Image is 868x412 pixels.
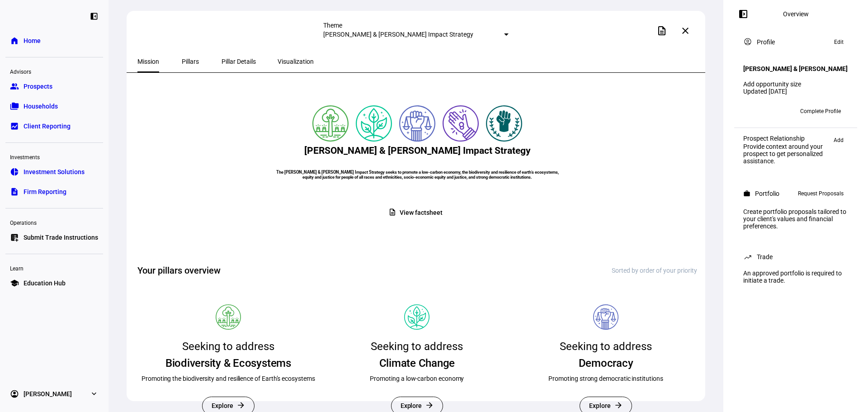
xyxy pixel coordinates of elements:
div: Seeking to address [371,337,463,356]
mat-icon: work [743,190,750,197]
button: Add [829,135,848,146]
span: Education Hub [24,279,66,288]
span: RS [761,108,768,114]
mat-icon: account_circle [743,37,752,46]
span: Submit Trade Instructions [24,233,98,242]
button: View factsheet [381,204,453,222]
div: Create portfolio proposals tailored to your client's values and financial preferences. [738,204,854,233]
eth-mat-symbol: bid_landscape [10,122,19,131]
eth-mat-symbol: left_panel_close [90,12,99,21]
div: Promoting the biodiversity and resilience of Earth’s ecosystems [142,374,315,383]
span: Visualization [278,58,314,65]
mat-icon: arrow_forward [236,401,245,410]
span: [PERSON_NAME] [24,389,72,398]
span: JC [747,108,754,114]
a: Add opportunity size [743,81,801,88]
span: Prospects [24,82,52,91]
button: Complete Profile [793,104,848,118]
img: climateChange.colored.svg [356,105,392,142]
eth-mat-symbol: pie_chart [10,167,19,176]
div: Theme [323,22,509,29]
a: groupProspects [5,77,103,95]
mat-icon: arrow_forward [425,401,434,410]
div: Promoting a low-carbon economy [370,374,464,383]
span: Add [834,135,844,146]
a: bid_landscapeClient Reporting [5,117,103,135]
button: Edit [830,37,848,47]
mat-icon: description [388,208,396,216]
div: Overview [783,10,809,18]
span: View factsheet [400,204,442,222]
img: Pillar icon [593,304,618,330]
div: Democracy [579,356,633,370]
span: Home [24,36,41,45]
div: Biodiversity & Ecosystems [165,356,291,370]
img: democracy.colored.svg [399,105,435,142]
div: Climate Change [379,356,455,370]
h4: [PERSON_NAME] & [PERSON_NAME] [743,65,848,72]
eth-mat-symbol: home [10,36,19,45]
div: Profile [757,38,775,46]
eth-mat-symbol: folder_copy [10,102,19,111]
img: racialJustice.colored.svg [486,105,522,142]
div: Trade [757,253,773,260]
mat-select-trigger: [PERSON_NAME] & [PERSON_NAME] Impact Strategy [323,31,473,38]
div: Seeking to address [560,337,652,356]
h2: Your pillars overview [137,264,221,277]
h6: The [PERSON_NAME] & [PERSON_NAME] Impact Strategy seeks to promote a low-carbon economy, the biod... [270,170,564,180]
mat-icon: arrow_forward [614,401,623,410]
div: Sorted by order of your priority [612,267,697,274]
mat-icon: trending_up [743,252,752,261]
img: deforestation.colored.svg [312,105,349,142]
img: poverty.colored.svg [443,105,479,142]
h2: [PERSON_NAME] & [PERSON_NAME] Impact Strategy [304,145,531,156]
div: Investments [5,150,103,163]
span: Mission [137,58,159,65]
div: Portfolio [755,190,779,197]
span: Investment Solutions [24,167,85,176]
a: homeHome [5,32,103,50]
span: Complete Profile [800,104,841,118]
div: An approved portfolio is required to initiate a trade. [738,266,854,288]
eth-panel-overview-card-header: Trade [743,251,848,262]
button: Request Proposals [793,188,848,199]
div: Seeking to address [182,337,274,356]
img: Pillar icon [216,304,241,330]
div: Promoting strong democratic institutions [548,374,663,383]
eth-panel-overview-card-header: Profile [743,37,848,47]
eth-panel-overview-card-header: Portfolio [743,188,848,199]
a: pie_chartInvestment Solutions [5,163,103,181]
div: Provide context around your prospect to get personalized assistance. [743,143,829,165]
span: Pillar Details [222,58,256,65]
span: Request Proposals [798,188,844,199]
span: Firm Reporting [24,187,66,196]
img: Pillar icon [404,304,429,330]
div: Prospect Relationship [743,135,829,142]
eth-mat-symbol: group [10,82,19,91]
mat-icon: left_panel_open [738,9,749,19]
eth-mat-symbol: account_circle [10,389,19,398]
eth-mat-symbol: list_alt_add [10,233,19,242]
span: Pillars [182,58,199,65]
span: Edit [834,37,844,47]
div: Updated [DATE] [743,88,848,95]
div: Advisors [5,65,103,77]
div: Learn [5,261,103,274]
eth-mat-symbol: school [10,279,19,288]
span: Households [24,102,58,111]
mat-icon: close [680,25,691,36]
a: folder_copyHouseholds [5,97,103,115]
eth-mat-symbol: description [10,187,19,196]
mat-icon: description [656,25,667,36]
a: descriptionFirm Reporting [5,183,103,201]
eth-mat-symbol: expand_more [90,389,99,398]
span: Client Reporting [24,122,71,131]
div: Operations [5,216,103,228]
